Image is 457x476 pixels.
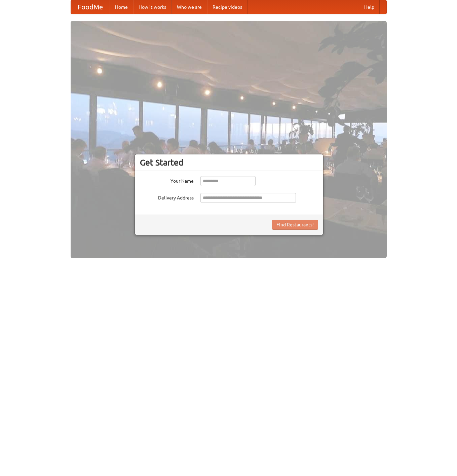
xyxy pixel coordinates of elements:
[140,157,318,168] h3: Get Started
[133,0,172,14] a: How it works
[207,0,247,14] a: Recipe videos
[359,0,380,14] a: Help
[172,0,207,14] a: Who we are
[140,176,194,184] label: Your Name
[71,0,110,14] a: FoodMe
[140,193,194,201] label: Delivery Address
[272,220,318,230] button: Find Restaurants!
[110,0,133,14] a: Home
